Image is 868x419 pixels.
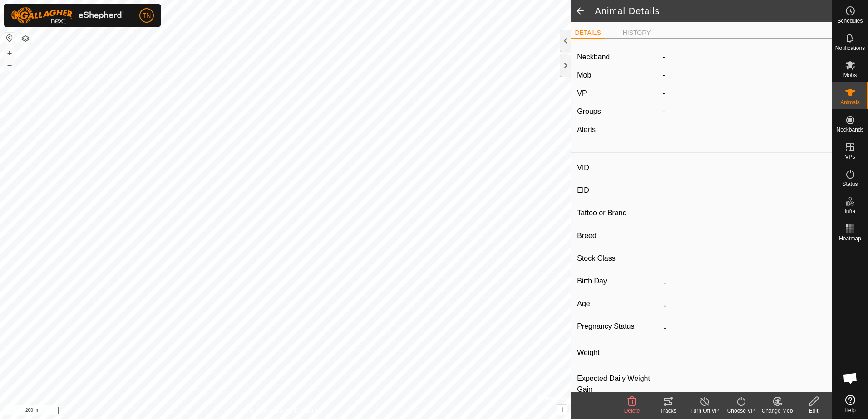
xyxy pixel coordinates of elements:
li: HISTORY [619,28,655,38]
div: - [659,106,829,117]
label: Alerts [577,126,596,133]
label: VP [577,89,587,97]
span: Delete [624,408,640,414]
button: Reset Map [4,33,15,44]
label: Breed [577,230,660,242]
label: Groups [577,107,601,115]
app-display-virtual-paddock-transition: - [662,89,665,97]
label: Neckband [577,52,610,63]
div: Turn Off VP [686,407,723,415]
a: Privacy Policy [250,407,284,415]
span: Help [844,408,856,413]
div: Edit [795,407,832,415]
span: i [561,406,563,414]
label: Pregnancy Status [577,321,660,332]
label: Birth Day [577,275,660,287]
span: Neckbands [836,127,863,132]
span: Heatmap [839,236,861,241]
div: Change Mob [759,407,795,415]
label: EID [577,185,660,196]
label: Weight [577,343,660,362]
span: Mobs [843,73,857,78]
div: Open chat [837,365,864,392]
label: Expected Daily Weight Gain [577,373,660,395]
span: Status [842,181,858,187]
span: Notifications [835,45,865,51]
div: Choose VP [723,407,759,415]
label: Mob [577,71,591,79]
button: Map Layers [20,33,31,44]
span: - [662,71,665,79]
li: DETAILS [571,28,604,39]
span: Infra [844,209,855,214]
div: Tracks [650,407,686,415]
label: Age [577,298,660,310]
span: Animals [840,100,860,105]
label: - [662,52,665,63]
img: Gallagher Logo [11,7,124,24]
h2: Animal Details [595,5,832,16]
span: TN [143,11,151,20]
span: VPs [845,154,855,160]
span: Schedules [837,18,863,24]
a: Help [832,391,868,417]
button: + [4,48,15,58]
a: Contact Us [295,407,321,415]
label: Stock Class [577,253,660,264]
label: Tattoo or Brand [577,207,660,219]
label: VID [577,162,660,174]
button: – [4,59,15,70]
button: i [557,405,567,415]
